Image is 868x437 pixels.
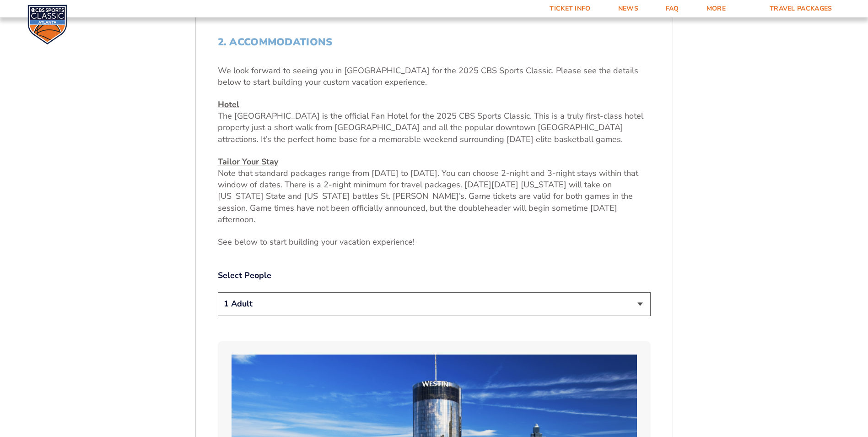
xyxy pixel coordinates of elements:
u: Tailor Your Stay [218,156,278,167]
p: See below to start building your vacation experience! [218,236,651,248]
u: Hotel [218,99,239,110]
h2: 2. Accommodations [218,36,651,48]
img: CBS Sports Classic [27,5,67,44]
p: We look forward to seeing you in [GEOGRAPHIC_DATA] for the 2025 CBS Sports Classic. Please see th... [218,65,651,88]
p: Note that standard packages range from [DATE] to [DATE]. You can choose 2-night and 3-night stays... [218,156,651,225]
p: The [GEOGRAPHIC_DATA] is the official Fan Hotel for the 2025 CBS Sports Classic. This is a truly ... [218,99,651,145]
label: Select People [218,270,651,281]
